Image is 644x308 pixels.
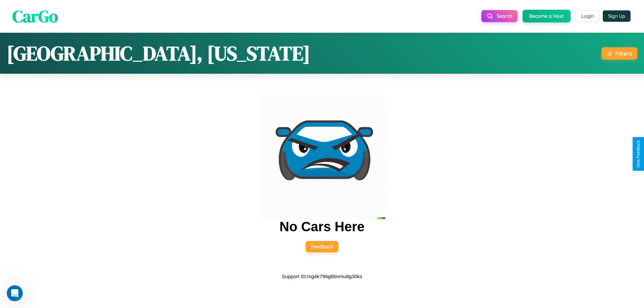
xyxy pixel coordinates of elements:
button: Become a Host [523,10,571,22]
h2: No Cars Here [279,219,364,234]
button: Sign Up [603,10,631,22]
button: Search [481,10,518,22]
div: Give Feedback [636,140,641,168]
button: Filters [601,47,637,60]
button: Feedback [306,241,338,252]
img: car [259,93,385,219]
h1: [GEOGRAPHIC_DATA], [US_STATE] [7,40,310,67]
span: Search [497,13,512,19]
p: Support ID: mg4k796g6bnmu8g30ks [282,272,362,281]
iframe: Intercom live chat [7,285,23,301]
div: Filters [615,50,632,57]
span: CarGo [12,4,58,27]
button: Login [576,10,599,22]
